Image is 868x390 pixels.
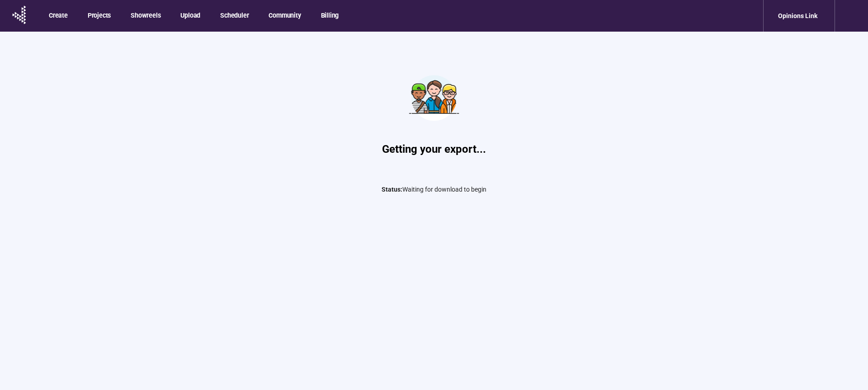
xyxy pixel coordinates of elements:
button: Showreels [123,5,167,24]
button: Scheduler [213,5,255,24]
img: Teamwork [400,64,468,132]
button: Community [261,5,307,24]
span: Status: [382,186,402,193]
p: Waiting for download to begin [298,184,570,194]
button: Billing [314,5,345,24]
button: Create [42,5,74,24]
button: Projects [80,5,117,24]
button: Upload [173,5,207,24]
h1: Getting your export... [298,141,570,158]
div: Opinions Link [773,7,823,24]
